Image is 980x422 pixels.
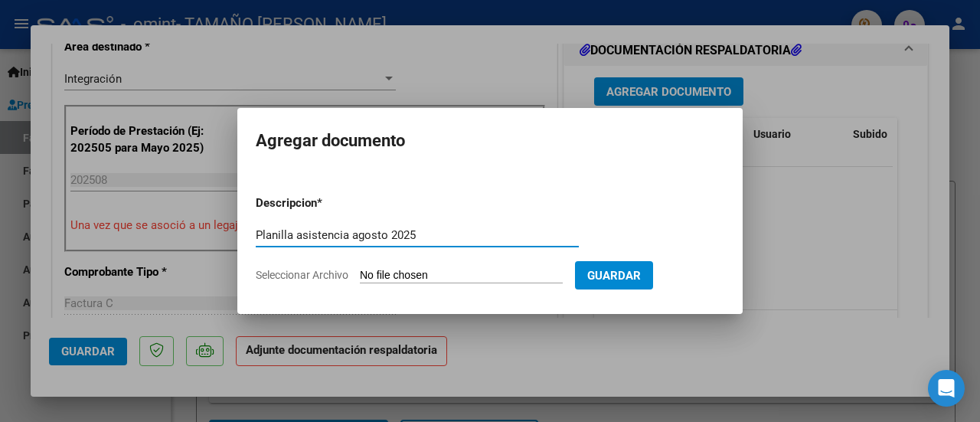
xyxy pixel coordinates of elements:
[256,269,348,281] span: Seleccionar Archivo
[256,126,724,155] h2: Agregar documento
[928,370,965,407] div: Open Intercom Messenger
[575,261,653,290] button: Guardar
[587,269,641,283] span: Guardar
[256,195,397,212] p: Descripcion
